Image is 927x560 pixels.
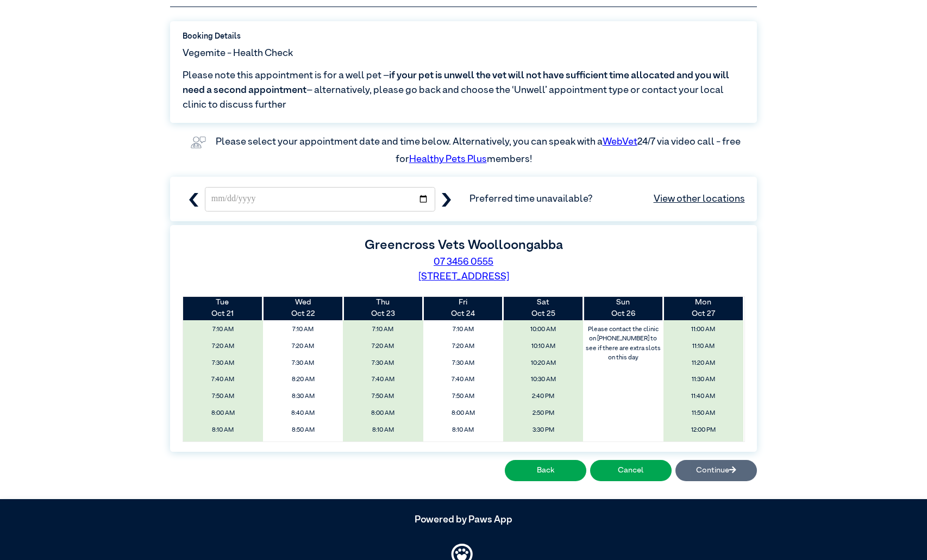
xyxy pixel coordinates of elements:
[603,137,637,147] a: WebVet
[346,423,419,437] span: 8:10 AM
[266,373,340,387] span: 8:20 AM
[506,322,580,337] span: 10:00 AM
[266,322,340,337] span: 7:10 AM
[186,373,260,387] span: 7:40 AM
[427,339,500,353] span: 7:20 AM
[506,440,580,454] span: 3:40 PM
[654,192,745,207] a: View other locations
[186,356,260,370] span: 7:30 AM
[183,71,729,95] span: if your pet is unwell the vet will not have sufficient time allocated and you will need a second ...
[346,339,419,353] span: 7:20 AM
[186,423,260,437] span: 8:10 AM
[667,339,740,353] span: 11:10 AM
[266,440,340,454] span: 9:00 AM
[427,440,500,454] span: 8:20 AM
[186,133,210,152] img: vet
[183,69,745,113] span: Please note this appointment is for a well pet – – alternatively, please go back and choose the ‘...
[216,137,742,164] label: Please select your appointment date and time below. Alternatively, you can speak with a 24/7 via ...
[506,373,580,387] span: 10:30 AM
[343,297,423,320] th: Oct 23
[667,440,740,454] span: 12:10 PM
[469,192,745,207] span: Preferred time unavailable?
[183,46,293,61] span: Vegemite - Health Check
[346,373,419,387] span: 7:40 AM
[266,406,340,420] span: 8:40 AM
[667,356,740,370] span: 11:20 AM
[346,440,419,454] span: 8:20 AM
[667,406,740,420] span: 11:50 AM
[266,339,340,353] span: 7:20 AM
[186,440,260,454] span: 8:20 AM
[186,406,260,420] span: 8:00 AM
[365,239,563,252] label: Greencross Vets Woolloongabba
[506,339,580,353] span: 10:10 AM
[506,406,580,420] span: 2:50 PM
[506,356,580,370] span: 10:20 AM
[434,257,493,267] a: 07 3456 0555
[667,423,740,437] span: 12:00 PM
[346,322,419,337] span: 7:10 AM
[667,390,740,404] span: 11:40 AM
[263,297,343,320] th: Oct 22
[418,272,509,282] a: [STREET_ADDRESS]
[183,31,745,43] label: Booking Details
[186,322,260,337] span: 7:10 AM
[427,423,500,437] span: 8:10 AM
[346,390,419,404] span: 7:50 AM
[427,406,500,420] span: 8:00 AM
[427,356,500,370] span: 7:30 AM
[266,356,340,370] span: 7:30 AM
[427,322,500,337] span: 7:10 AM
[583,297,663,320] th: Oct 26
[590,460,672,482] button: Cancel
[427,373,500,387] span: 7:40 AM
[427,390,500,404] span: 7:50 AM
[170,514,757,526] h5: Powered by Paws App
[346,406,419,420] span: 8:00 AM
[505,460,586,482] button: Back
[423,297,503,320] th: Oct 24
[663,297,743,320] th: Oct 27
[266,390,340,404] span: 8:30 AM
[183,297,263,320] th: Oct 21
[266,423,340,437] span: 8:50 AM
[667,322,740,337] span: 11:00 AM
[503,297,583,320] th: Oct 25
[667,373,740,387] span: 11:30 AM
[346,356,419,370] span: 7:30 AM
[506,390,580,404] span: 2:40 PM
[409,154,487,164] a: Healthy Pets Plus
[186,390,260,404] span: 7:50 AM
[584,322,662,365] label: Please contact the clinic on [PHONE_NUMBER] to see if there are extra slots on this day
[506,423,580,437] span: 3:30 PM
[186,339,260,353] span: 7:20 AM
